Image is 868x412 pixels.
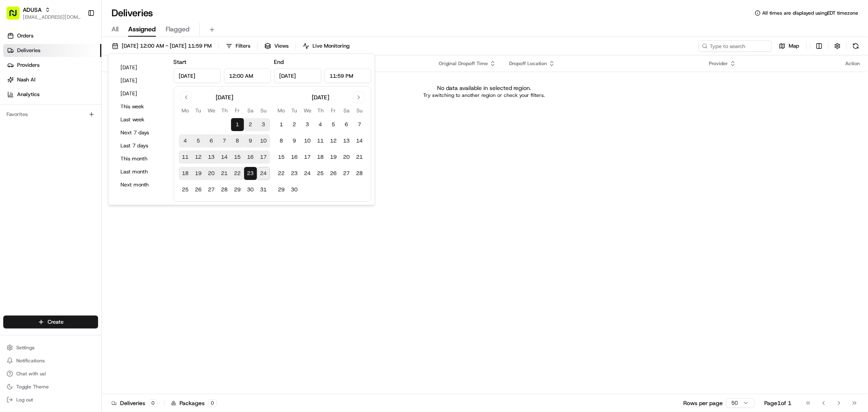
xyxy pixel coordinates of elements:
[314,151,327,164] button: 18
[108,40,215,52] button: [DATE] 12:00 AM - [DATE] 11:59 PM
[314,106,327,115] th: Thursday
[3,59,101,72] a: Providers
[301,151,314,164] button: 17
[3,88,101,101] a: Analytics
[274,68,321,83] input: Date
[340,118,353,131] button: 6
[340,134,353,147] button: 13
[17,32,33,39] span: Orders
[244,118,257,131] button: 2
[192,106,205,115] th: Tuesday
[275,118,288,131] button: 1
[8,119,15,125] div: 📗
[16,357,45,364] span: Notifications
[509,60,547,67] span: Dropoff Location
[192,134,205,147] button: 5
[301,167,314,180] button: 24
[222,40,254,52] button: Filters
[231,134,244,147] button: 8
[218,134,231,147] button: 7
[17,91,39,98] span: Analytics
[275,167,288,180] button: 22
[244,134,257,147] button: 9
[340,167,353,180] button: 27
[353,118,366,131] button: 7
[231,106,244,115] th: Friday
[117,166,166,178] button: Last month
[112,399,157,407] div: Deliveries
[28,78,133,86] div: Start new chat
[205,134,218,147] button: 6
[327,118,340,131] button: 5
[28,86,103,92] div: We're available if you need us!
[23,14,81,20] button: [EMAIL_ADDRESS][DOMAIN_NAME]
[174,68,221,83] input: Date
[77,118,131,126] span: API Documentation
[257,151,270,164] button: 17
[16,384,49,390] span: Toggle Theme
[439,60,488,67] span: Original Dropoff Time
[16,370,46,377] span: Chat with us!
[17,61,39,69] span: Providers
[261,40,292,52] button: Views
[340,151,353,164] button: 20
[3,342,98,353] button: Settings
[244,167,257,180] button: 23
[218,106,231,115] th: Thursday
[231,118,244,131] button: 1
[231,167,244,180] button: 22
[299,40,353,52] button: Live Monitoring
[149,399,157,407] div: 0
[288,167,301,180] button: 23
[257,106,270,115] th: Sunday
[117,153,166,164] button: This month
[709,60,728,67] span: Provider
[340,106,353,115] th: Saturday
[762,10,858,16] span: All times are displayed using EDT timezone
[205,167,218,180] button: 20
[3,368,98,379] button: Chat with us!
[3,3,84,23] button: ADUSA[EMAIL_ADDRESS][DOMAIN_NAME]
[208,399,217,407] div: 0
[327,151,340,164] button: 19
[23,6,42,14] span: ADUSA
[3,394,98,405] button: Log out
[236,42,250,50] span: Filters
[845,60,860,67] div: Action
[327,134,340,147] button: 12
[274,58,284,66] label: End
[3,381,98,392] button: Toggle Theme
[324,68,372,83] input: Time
[353,134,366,147] button: 14
[218,183,231,196] button: 28
[275,183,288,196] button: 29
[57,138,98,144] a: Powered byPylon
[288,106,301,115] th: Tuesday
[301,134,314,147] button: 10
[66,115,134,129] a: 💻API Documentation
[244,106,257,115] th: Saturday
[257,183,270,196] button: 31
[117,114,166,125] button: Last week
[117,75,166,86] button: [DATE]
[301,118,314,131] button: 3
[81,138,98,144] span: Pylon
[275,106,288,115] th: Monday
[313,42,350,50] span: Live Monitoring
[353,151,366,164] button: 21
[423,92,545,99] p: Try switching to another region or check your filters.
[216,93,233,101] div: [DATE]
[192,151,205,164] button: 12
[244,151,257,164] button: 16
[21,53,134,61] input: Clear
[218,167,231,180] button: 21
[5,115,66,129] a: 📗Knowledge Base
[117,140,166,151] button: Last 7 days
[192,183,205,196] button: 26
[16,344,35,351] span: Settings
[174,58,187,66] label: Start
[231,183,244,196] button: 29
[48,318,63,326] span: Create
[117,88,166,99] button: [DATE]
